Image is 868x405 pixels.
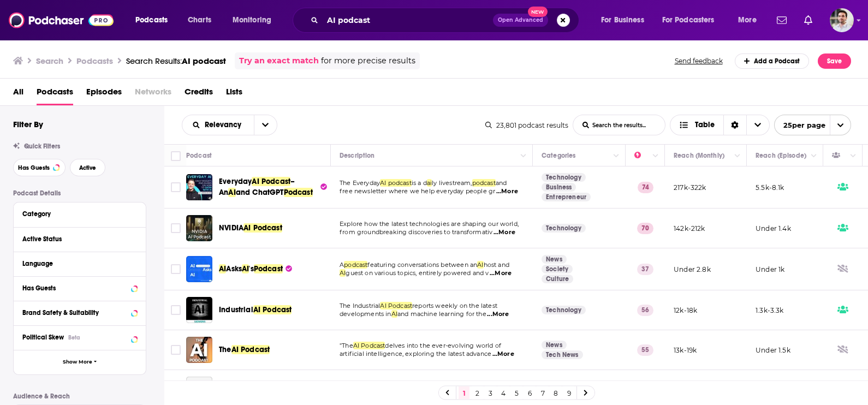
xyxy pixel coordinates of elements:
[487,310,509,319] span: ...More
[385,342,501,349] span: delves into the ever-evolving world of
[542,149,575,162] div: Categories
[126,56,226,66] a: Search Results:AI podcast
[477,261,483,269] span: AI
[205,121,245,129] span: Relevancy
[670,115,770,135] button: Choose View
[219,345,231,354] span: The
[233,13,271,28] span: Monitoring
[498,17,543,23] span: Open Advanced
[9,10,114,31] img: Podchaser - Follow, Share and Rate Podcasts
[70,159,105,176] button: Active
[637,305,653,315] p: 56
[79,165,96,171] span: Active
[340,228,492,236] span: from groundbreaking discoveries to transformativ
[340,342,353,349] span: "The
[818,53,851,69] button: Save
[22,281,137,295] button: Has Guests
[830,8,854,32] span: Logged in as sam_beutlerink
[593,11,658,29] button: open menu
[637,344,653,355] p: 55
[182,56,226,66] span: AI podcast
[254,264,283,273] span: Podcast
[731,150,744,163] button: Column Actions
[756,265,784,274] p: Under 1k
[321,55,415,67] span: for more precise results
[14,350,146,374] button: Show More
[239,55,319,67] a: Try an exact match
[674,149,724,162] div: Reach (Monthly)
[284,188,313,197] span: Podcast
[756,346,790,355] p: Under 1.5k
[24,142,60,150] span: Quick Filters
[22,306,137,319] button: Brand Safety & Suitability
[496,187,518,196] span: ...More
[63,359,92,365] span: Show More
[219,223,243,233] span: NVIDIA
[185,83,213,105] span: Credits
[346,269,489,277] span: guest on various topics, entirely powered and v
[252,177,290,186] span: AI Podcast
[22,330,137,344] button: Political SkewBeta
[735,53,810,69] a: Add a Podcast
[36,56,63,66] h3: Search
[472,179,496,187] span: podcast
[171,182,181,192] span: Toggle select row
[22,235,130,243] div: Active Status
[524,386,535,400] a: 6
[484,261,509,269] span: host and
[13,119,43,129] h2: Filter By
[496,179,507,187] span: and
[662,13,715,28] span: For Podcasters
[723,115,746,135] div: Sort Direction
[340,179,380,187] span: The Everyday
[674,224,705,233] p: 142k-212k
[219,305,292,315] a: IndustrialAI Podcast
[542,193,591,201] a: Entrepreneur
[86,83,122,105] a: Episodes
[380,302,412,309] span: AI Podcast
[344,261,367,269] span: podcast
[186,297,212,323] a: Industrial AI Podcast
[219,305,253,314] span: Industrial
[303,8,590,33] div: Search podcasts, credits, & more...
[219,264,226,273] span: AI
[432,179,472,187] span: ly livestream,
[13,392,146,400] p: Audience & Reach
[76,56,113,66] h3: Podcasts
[800,11,817,29] a: Show notifications dropdown
[37,83,73,105] a: Podcasts
[13,83,23,105] a: All
[537,386,548,400] a: 7
[171,305,181,315] span: Toggle select row
[511,386,522,400] a: 5
[188,13,211,28] span: Charts
[637,223,653,234] p: 70
[68,334,80,341] div: Beta
[22,232,137,246] button: Active Status
[135,13,168,28] span: Podcasts
[517,150,530,163] button: Column Actions
[772,11,791,29] a: Show notifications dropdown
[601,13,644,28] span: For Business
[243,223,282,233] span: AI Podcast
[126,56,226,66] div: Search Results:
[397,310,486,318] span: and machine learning for the
[219,176,327,198] a: EverydayAI Podcast– AnAIand ChatGPTPodcast
[674,183,706,192] p: 217k-322k
[492,350,514,359] span: ...More
[22,260,130,267] div: Language
[674,265,711,274] p: Under 2.8k
[182,121,254,129] button: open menu
[738,13,757,28] span: More
[674,346,697,355] p: 13k-19k
[226,83,242,105] span: Lists
[638,182,653,193] p: 74
[542,341,567,349] a: News
[807,150,821,163] button: Column Actions
[171,264,181,274] span: Toggle select row
[830,8,854,32] button: Show profile menu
